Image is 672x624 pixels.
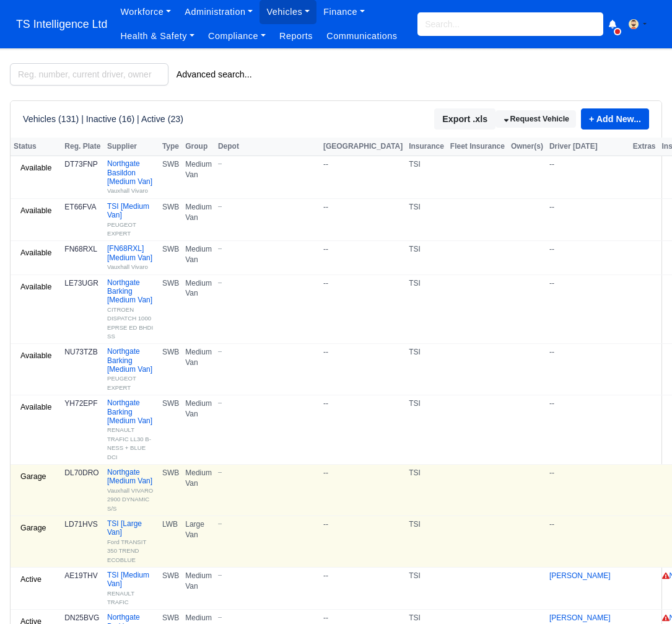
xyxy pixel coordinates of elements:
[182,156,215,199] td: Medium Van
[406,275,447,344] td: TSI
[107,519,156,564] a: TSI [Large Van]Ford TRANSIT 350 TREND ECOBLUE
[64,279,98,288] strong: LE73UGR
[107,159,156,195] a: Northgate Basildon [Medium Van]Vauxhall Vivaro
[159,395,182,465] td: SWB
[10,63,168,86] input: Reg. number, current driver, owner name...
[406,138,447,156] th: Insurance
[182,275,215,344] td: Medium Van
[218,398,317,406] small: --
[320,567,406,610] td: --
[14,244,58,262] a: Available
[182,516,215,567] td: Large Van
[576,108,649,130] div: + Add New...
[14,519,53,537] a: Garage
[64,468,98,477] strong: DL70DRO
[14,347,58,365] a: Available
[320,24,404,48] a: Communications
[159,138,182,156] th: Type
[64,203,96,211] strong: ET66FVA
[159,241,182,275] td: SWB
[546,465,630,516] td: --
[546,241,630,275] td: --
[218,347,317,355] small: --
[320,241,406,275] td: --
[159,275,182,344] td: SWB
[159,567,182,610] td: SWB
[64,160,97,169] strong: DT73FNP
[113,24,201,48] a: Health & Safety
[406,241,447,275] td: TSI
[417,12,603,36] input: Search...
[546,395,630,465] td: --
[447,138,508,156] th: Fleet Insurance
[61,138,104,156] th: Reg. Plate
[546,156,630,199] td: --
[107,221,136,237] small: PEUGEOT EXPERT
[107,538,146,563] small: Ford TRANSIT 350 TREND ECOBLUE
[107,468,156,512] a: Northgate [Medium Van]Vauxhall VIVARO 2900 DYNAMIC S/S
[107,590,134,605] small: RENAULT TRAFIC
[218,202,317,210] small: --
[159,465,182,516] td: SWB
[107,187,148,194] small: Vauxhall Vivaro
[107,487,153,512] small: Vauxhall VIVARO 2900 DYNAMIC S/S
[64,348,97,356] strong: NU73TZB
[107,398,156,461] a: Northgate Barking [Medium Van]RENAULT TRAFIC LL30 B-NESS + BLUE DCI
[14,468,53,486] a: Garage
[182,465,215,516] td: Medium Van
[14,159,58,177] a: Available
[406,465,447,516] td: TSI
[107,263,148,270] small: Vauxhall Vivaro
[107,426,151,460] small: RENAULT TRAFIC LL30 B-NESS + BLUE DCI
[182,567,215,610] td: Medium Van
[182,198,215,241] td: Medium Van
[406,516,447,567] td: TSI
[107,375,136,390] small: PEUGEOT EXPERT
[218,278,317,286] small: --
[14,278,58,296] a: Available
[182,344,215,395] td: Medium Van
[218,613,317,621] small: --
[581,108,649,130] a: + Add New...
[11,138,61,156] th: Status
[434,108,495,130] button: Export .xls
[107,244,156,271] a: [FN68RXL] [Medium Van]Vauxhall Vivaro
[546,516,630,567] td: --
[10,12,113,37] a: TS Intelligence Ltd
[320,156,406,199] td: --
[107,347,156,392] a: Northgate Barking [Medium Van]PEUGEOT EXPERT
[218,468,317,476] small: --
[64,520,97,529] strong: LD71HVS
[630,138,659,156] th: Extras
[549,613,611,622] a: [PERSON_NAME]
[406,156,447,199] td: TSI
[107,278,156,341] a: Northgate Barking [Medium Van]CITROEN DISPATCH 1000 EPRSE ED BHDI SS
[218,519,317,527] small: --
[107,571,156,607] a: TSI [Medium Van]RENAULT TRAFIC
[64,399,97,408] strong: YH72EPF
[159,198,182,241] td: SWB
[168,64,260,85] button: Advanced search...
[406,567,447,610] td: TSI
[495,110,576,128] a: Request Vehicle
[546,198,630,241] td: --
[64,571,97,580] strong: AE19THV
[64,245,97,253] strong: FN68RXL
[320,395,406,465] td: --
[159,516,182,567] td: LWB
[14,571,48,589] a: Active
[14,398,58,416] a: Available
[215,138,320,156] th: Depot
[159,344,182,395] td: SWB
[406,198,447,241] td: TSI
[549,571,611,580] a: [PERSON_NAME]
[320,138,406,156] th: [GEOGRAPHIC_DATA]
[14,202,58,220] a: Available
[320,516,406,567] td: --
[546,344,630,395] td: --
[201,24,273,48] a: Compliance
[218,244,317,252] small: --
[182,395,215,465] td: Medium Van
[320,465,406,516] td: --
[182,241,215,275] td: Medium Van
